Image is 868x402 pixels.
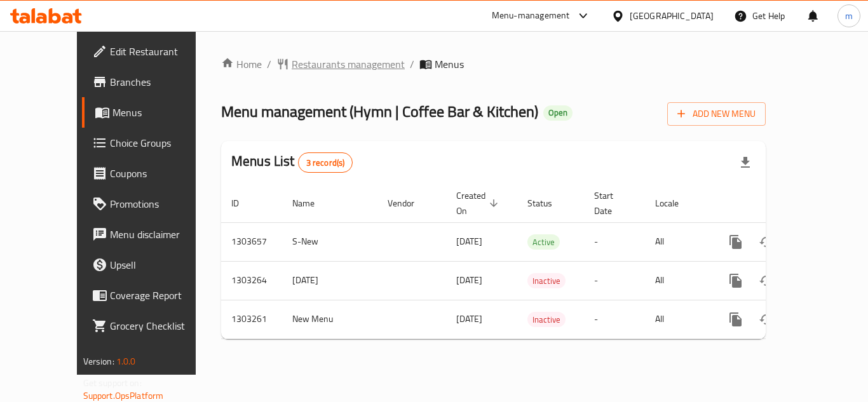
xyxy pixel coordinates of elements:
[751,227,782,257] button: Change Status
[82,36,222,67] a: Edit Restaurant
[112,105,212,120] span: Menus
[82,128,222,158] a: Choice Groups
[845,9,853,23] span: m
[82,280,222,311] a: Coverage Report
[543,107,573,118] span: Open
[527,235,560,250] span: Active
[543,105,573,121] div: Open
[292,196,331,211] span: Name
[82,250,222,280] a: Upsell
[388,196,431,211] span: Vendor
[82,158,222,189] a: Coupons
[221,57,766,72] nav: breadcrumb
[751,265,782,296] button: Change Status
[492,8,570,23] div: Menu-management
[83,353,114,370] span: Version:
[110,227,212,242] span: Menu disclaimer
[630,9,714,23] div: [GEOGRAPHIC_DATA]
[677,106,756,122] span: Add New Menu
[721,265,751,296] button: more
[110,288,212,303] span: Coverage Report
[751,304,782,335] button: Change Status
[456,311,482,327] span: [DATE]
[527,234,560,250] div: Active
[221,300,282,338] td: 1303261
[527,312,566,327] span: Inactive
[298,152,353,173] div: Total records count
[645,300,710,338] td: All
[435,57,464,72] span: Menus
[721,227,751,257] button: more
[584,300,645,338] td: -
[292,57,405,72] span: Restaurants management
[231,196,255,211] span: ID
[276,57,405,72] a: Restaurants management
[110,196,212,211] span: Promotions
[82,97,222,128] a: Menus
[221,184,853,339] table: enhanced table
[282,222,377,261] td: S-New
[456,188,502,218] span: Created On
[456,272,482,288] span: [DATE]
[82,189,222,219] a: Promotions
[221,261,282,300] td: 1303264
[221,57,262,72] a: Home
[116,353,136,370] span: 1.0.0
[710,184,853,223] th: Actions
[110,166,212,181] span: Coupons
[730,147,761,178] div: Export file
[527,274,566,288] span: Inactive
[282,261,377,300] td: [DATE]
[456,233,482,250] span: [DATE]
[267,57,271,72] li: /
[110,74,212,90] span: Branches
[410,57,414,72] li: /
[110,257,212,272] span: Upsell
[221,97,538,126] span: Menu management ( Hymn | Coffee Bar & Kitchen )
[221,222,282,261] td: 1303657
[110,44,212,59] span: Edit Restaurant
[645,222,710,261] td: All
[83,375,142,391] span: Get support on:
[299,157,353,169] span: 3 record(s)
[110,318,212,333] span: Grocery Checklist
[527,196,569,211] span: Status
[110,135,212,151] span: Choice Groups
[721,304,751,335] button: more
[584,261,645,300] td: -
[645,261,710,300] td: All
[655,196,695,211] span: Locale
[282,300,377,338] td: New Menu
[527,273,566,288] div: Inactive
[82,311,222,341] a: Grocery Checklist
[584,222,645,261] td: -
[82,67,222,97] a: Branches
[82,219,222,250] a: Menu disclaimer
[231,152,353,173] h2: Menus List
[594,188,630,218] span: Start Date
[667,102,766,126] button: Add New Menu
